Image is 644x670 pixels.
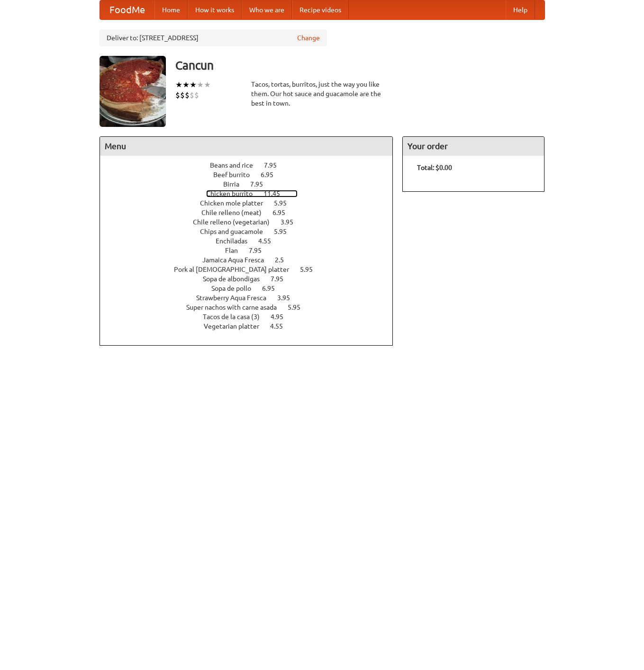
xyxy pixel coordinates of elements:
span: 5.95 [274,228,296,235]
li: $ [194,90,199,100]
a: Sopa de pollo 6.95 [211,285,292,292]
span: 3.95 [277,294,299,302]
span: Pork al [DEMOGRAPHIC_DATA] platter [174,266,299,273]
span: 3.95 [281,218,303,226]
a: Chicken mole platter 5.95 [200,199,304,207]
a: Birria 7.95 [223,180,281,188]
span: Beans and rice [210,161,263,169]
span: 11.45 [263,190,290,197]
li: $ [180,90,185,100]
span: Birria [223,180,249,188]
li: $ [175,90,180,100]
span: Vegetarian platter [204,322,269,330]
a: Strawberry Aqua Fresca 3.95 [196,294,308,302]
a: Super nachos with carne asada 5.95 [186,304,318,311]
span: 4.55 [270,322,292,330]
a: Pork al [DEMOGRAPHIC_DATA] platter 5.95 [174,266,330,273]
h4: Menu [100,137,393,156]
li: ★ [182,80,190,90]
span: 7.95 [271,275,293,283]
a: Vegetarian platter 4.55 [204,322,300,330]
span: Chicken burrito [206,190,262,197]
a: Chile relleno (vegetarian) 3.95 [193,218,311,226]
a: Sopa de albondigas 7.95 [203,275,301,283]
a: Chicken burrito 11.45 [206,190,298,197]
span: 7.95 [264,161,286,169]
li: ★ [204,80,211,90]
li: ★ [175,80,182,90]
a: Help [506,0,535,19]
div: Tacos, tortas, burritos, just the way you like them. Our hot sauce and guacamole are the best in ... [251,80,393,108]
span: Beef burrito [213,171,259,179]
h4: Your order [403,137,544,156]
span: 5.95 [300,266,322,273]
a: FoodMe [100,0,154,19]
span: 6.95 [262,285,284,292]
span: 4.95 [271,313,293,321]
a: Change [297,33,320,43]
span: 6.95 [261,171,283,179]
span: Sopa de pollo [211,285,261,292]
span: Chicken mole platter [200,199,272,207]
span: Tacos de la casa (3) [203,313,269,321]
span: Chips and guacamole [200,228,272,235]
a: Enchiladas 4.55 [216,237,289,245]
a: Beef burrito 6.95 [213,171,291,179]
div: Deliver to: [STREET_ADDRESS] [100,29,327,46]
a: Tacos de la casa (3) 4.95 [203,313,301,321]
li: $ [185,90,190,100]
a: How it works [188,0,242,19]
a: Who we are [242,0,292,19]
li: ★ [190,80,197,90]
span: Strawberry Aqua Fresca [196,294,276,302]
span: 7.95 [250,180,272,188]
span: Enchiladas [216,237,257,245]
span: 2.5 [275,256,293,264]
span: Jamaica Aqua Fresca [202,256,273,264]
span: Super nachos with carne asada [186,304,286,311]
li: $ [190,90,194,100]
span: 5.95 [288,304,310,311]
h3: Cancun [175,56,545,75]
a: Chips and guacamole 5.95 [200,228,304,235]
a: Recipe videos [292,0,349,19]
li: ★ [197,80,204,90]
img: angular.jpg [100,56,166,127]
a: Flan 7.95 [225,247,279,254]
span: 4.55 [258,237,281,245]
span: Flan [225,247,247,254]
span: 6.95 [272,209,295,216]
a: Beans and rice 7.95 [210,161,294,169]
span: 5.95 [274,199,296,207]
a: Chile relleno (meat) 6.95 [201,209,303,216]
a: Home [154,0,188,19]
span: Chile relleno (vegetarian) [193,218,279,226]
span: 7.95 [249,247,271,254]
span: Chile relleno (meat) [201,209,271,216]
b: Total: $0.00 [417,164,452,171]
a: Jamaica Aqua Fresca 2.5 [202,256,301,264]
span: Sopa de albondigas [203,275,269,283]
